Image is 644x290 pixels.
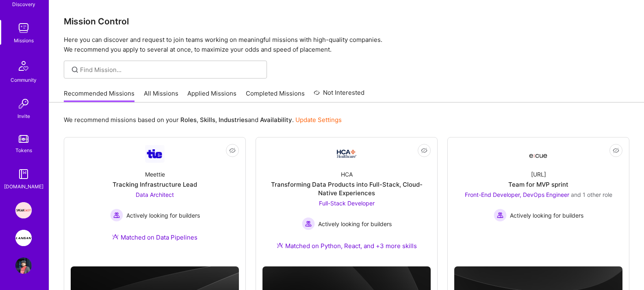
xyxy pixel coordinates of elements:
span: Full-Stack Developer [319,200,375,207]
div: Matched on Data Pipelines [112,233,197,242]
img: Community [14,56,33,76]
span: Actively looking for builders [510,211,583,220]
div: Missions [14,36,34,45]
p: We recommend missions based on your , , and . [64,116,342,124]
i: icon EyeClosed [229,147,236,154]
i: icon SearchGrey [70,65,80,74]
a: Update Settings [295,116,342,124]
img: tokens [19,135,28,143]
input: Find Mission... [80,65,261,74]
div: [DOMAIN_NAME] [4,182,43,191]
b: Industries [219,116,248,124]
b: Skills [200,116,215,124]
img: Actively looking for builders [494,209,507,222]
div: [URL] [531,170,546,179]
img: Company Logo [337,150,356,158]
div: Team for MVP sprint [508,180,568,189]
a: User Avatar [13,257,34,274]
a: Recommended Missions [64,89,134,102]
div: Transforming Data Products into Full-Stack, Cloud-Native Experiences [262,180,431,197]
img: Ateam Purple Icon [112,233,119,240]
img: Actively looking for builders [302,217,315,230]
img: Company Logo [529,146,548,161]
a: Applied Missions [187,89,236,102]
i: icon EyeClosed [613,147,619,154]
img: Speakeasy: Software Engineer to help Customers write custom functions [15,202,32,218]
img: Invite [15,96,32,112]
a: All Missions [144,89,178,102]
i: icon EyeClosed [421,147,427,154]
span: Actively looking for builders [318,220,392,228]
div: Invite [17,112,30,120]
b: Availability [260,116,292,124]
b: Roles [180,116,197,124]
span: Actively looking for builders [126,211,200,220]
p: Here you can discover and request to join teams working on meaningful missions with high-quality ... [64,35,629,55]
a: Company LogoHCATransforming Data Products into Full-Stack, Cloud-Native ExperiencesFull-Stack Dev... [262,144,431,260]
a: Company LogoMeettieTracking Infrastructure LeadData Architect Actively looking for buildersActive... [71,144,239,251]
a: Speakeasy: Software Engineer to help Customers write custom functions [13,202,34,218]
div: Meettie [145,170,165,179]
img: Company Logo [145,145,165,163]
div: Matched on Python, React, and +3 more skills [277,242,417,250]
span: Data Architect [136,191,174,198]
div: Tracking Infrastructure Lead [113,180,197,189]
img: Ateam Purple Icon [277,242,283,249]
img: User Avatar [15,257,32,274]
div: HCA [341,170,353,179]
img: Actively looking for builders [110,209,123,222]
img: Langan: AI-Copilot for Environmental Site Assessment [15,230,32,246]
img: teamwork [15,20,32,36]
img: guide book [15,166,32,182]
a: Langan: AI-Copilot for Environmental Site Assessment [13,230,34,246]
a: Company Logo[URL]Team for MVP sprintFront-End Developer, DevOps Engineer and 1 other roleActively... [454,144,622,249]
span: and 1 other role [571,191,612,198]
div: Community [11,76,37,84]
h3: Mission Control [64,16,629,26]
a: Completed Missions [246,89,305,102]
span: Front-End Developer, DevOps Engineer [465,191,569,198]
div: Tokens [15,146,32,155]
a: Not Interested [314,88,364,102]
